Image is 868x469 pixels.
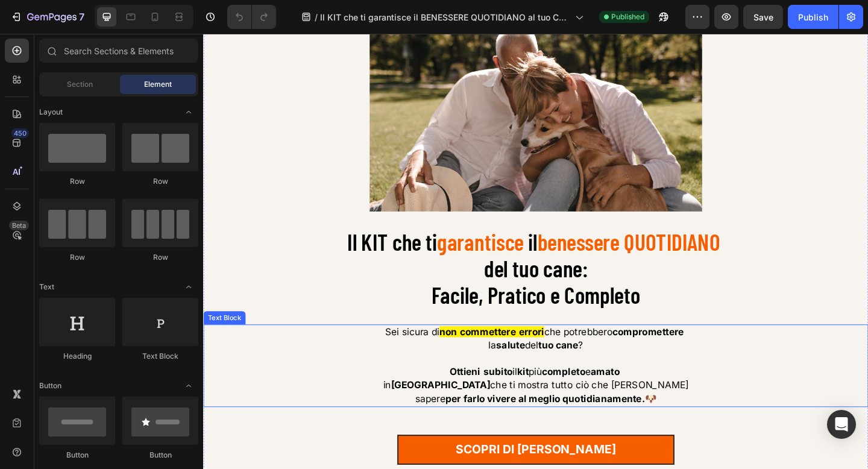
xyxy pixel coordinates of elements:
[257,318,276,330] strong: non
[310,333,414,345] span: la del ?
[67,79,93,90] span: Section
[827,410,856,439] div: Open Intercom Messenger
[179,376,198,395] span: Toggle open
[268,362,456,374] span: il più e
[39,107,63,118] span: Layout
[204,376,312,388] strong: [GEOGRAPHIC_DATA]
[268,362,301,374] strong: Ottieni
[11,128,29,138] div: 450
[320,11,570,24] span: Il KIT che ti garantisce il BENESSERE QUOTIDIANO al tuo CANE
[144,79,172,90] span: Element
[353,212,363,241] span: il
[179,102,198,122] span: Toggle open
[445,318,523,330] strong: compromettere
[157,212,254,241] span: Il KIT che ti
[122,252,198,263] div: Row
[211,436,512,469] a: SCOPRI di [PERSON_NAME]
[179,277,198,297] span: Toggle open
[788,5,838,29] button: Publish
[9,221,29,230] div: Beta
[230,391,493,403] span: sapere 🐶
[122,176,198,187] div: Row
[421,362,453,374] strong: amato
[122,450,198,461] div: Button
[198,318,257,330] span: Sei sicura di
[319,333,350,345] strong: salute
[306,241,418,270] span: del tuo cane:
[227,5,276,29] div: Undo/Redo
[39,380,61,391] span: Button
[371,318,526,330] span: che potrebbero
[743,5,783,29] button: Save
[304,362,336,374] strong: subito
[315,11,318,24] span: /
[611,11,644,22] span: Published
[343,318,371,330] strong: errori
[254,212,348,241] span: garantisce
[274,445,449,460] span: SCOPRI di [PERSON_NAME]
[122,351,198,362] div: Text Block
[753,12,773,22] span: Save
[39,252,115,263] div: Row
[279,318,340,330] strong: commettere
[39,282,54,292] span: Text
[196,376,528,388] span: in che ti mostra tutto ciò che [PERSON_NAME]
[363,212,562,241] span: benessere QUOTIDIANO
[248,269,476,299] span: Facile, Pratico e Completo
[39,351,115,362] div: Heading
[39,450,115,461] div: Button
[39,39,198,63] input: Search Sections & Elements
[798,11,828,24] div: Publish
[2,304,43,315] div: Text Block
[39,176,115,187] div: Row
[365,333,408,345] strong: tuo cane
[263,391,480,403] strong: per farlo vivere al meglio quotidianamente.
[203,34,868,469] iframe: Design area
[341,362,354,374] strong: kit
[79,10,84,24] p: 7
[368,362,415,374] strong: completo
[5,5,90,29] button: 7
